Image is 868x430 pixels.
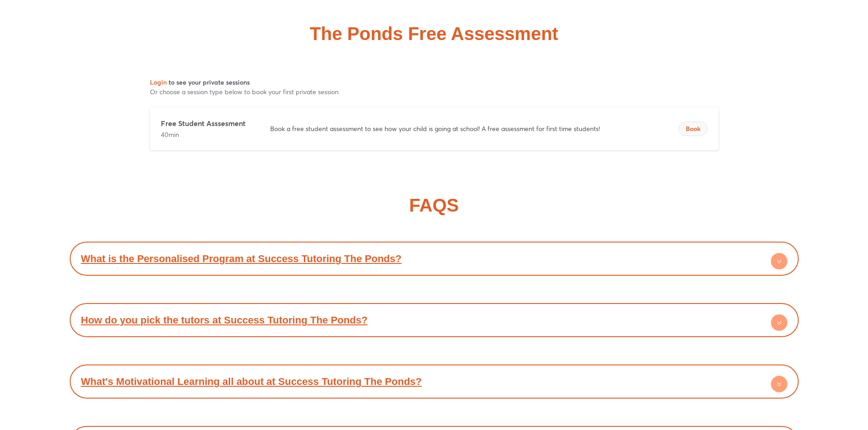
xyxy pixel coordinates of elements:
a: What's Motivational Learning all about at Success Tutoring The Ponds? [81,376,422,387]
h2: The Ponds Free Assessment [310,25,558,43]
div: What is the Personalised Program at Success Tutoring The Ponds? [74,246,794,271]
h2: FAQS [409,196,459,214]
a: What is the Personalised Program at Success Tutoring The Ponds? [81,253,402,264]
div: How do you pick the tutors at Success Tutoring The Ponds? [74,308,794,333]
iframe: Chat Widget [716,327,868,430]
a: How do you pick the tutors at Success Tutoring The Ponds? [81,314,368,326]
div: What's Motivational Learning all about at Success Tutoring The Ponds? [74,369,794,394]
